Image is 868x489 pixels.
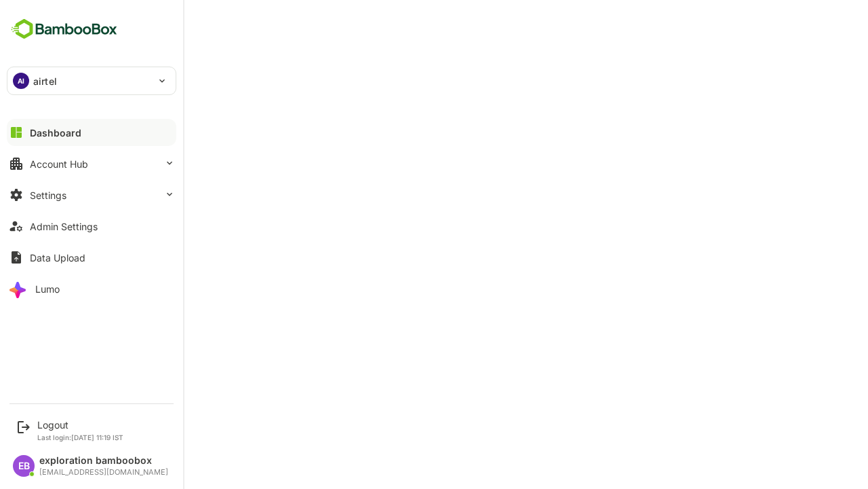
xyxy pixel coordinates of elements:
button: Dashboard [7,119,176,146]
img: BambooboxFullLogoMark.5f36c76dfaba33ec1ec1367b70bb1252.svg [7,16,121,42]
div: Account Hub [30,158,88,170]
button: Data Upload [7,244,176,271]
p: airtel [33,74,57,88]
div: Admin Settings [30,221,98,232]
div: EB [13,455,35,477]
button: Settings [7,181,176,209]
div: exploration bamboobox [39,455,168,467]
div: AIairtel [7,67,176,94]
button: Account Hub [7,150,176,177]
div: Logout [37,419,123,431]
div: AI [13,73,29,89]
button: Admin Settings [7,213,176,240]
div: Settings [30,189,66,201]
div: Data Upload [30,252,85,264]
p: Last login: [DATE] 11:19 IST [37,433,123,441]
div: [EMAIL_ADDRESS][DOMAIN_NAME] [39,468,168,477]
div: Lumo [35,283,60,295]
button: Lumo [7,275,176,302]
div: Dashboard [30,127,81,139]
